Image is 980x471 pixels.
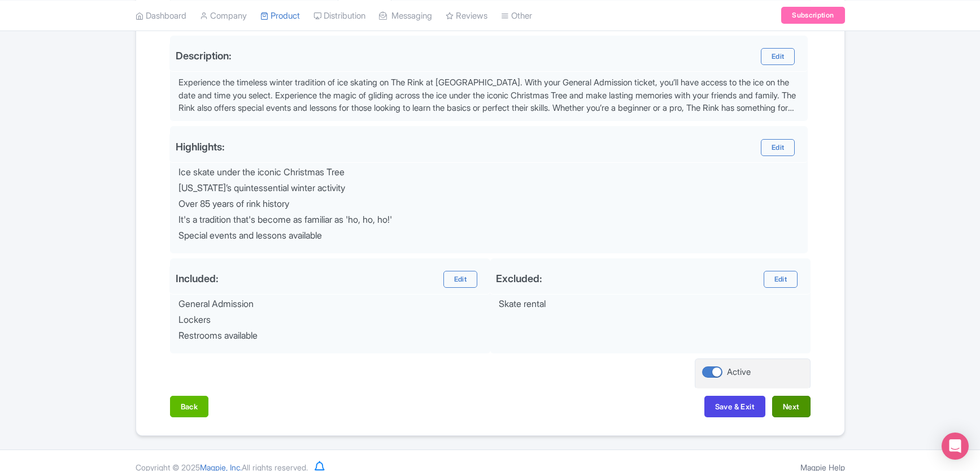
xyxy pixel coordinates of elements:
a: Edit [761,48,795,65]
div: Included: [176,273,219,284]
button: Back [170,396,209,417]
a: Subscription [781,7,844,24]
button: Save & Exit [704,396,765,417]
span: Description: [176,50,232,62]
div: Over 85 years of rink history [178,199,802,209]
div: Restrooms available [178,331,484,341]
div: It's a tradition that's become as familiar as 'ho, ho, ho!' [178,215,802,225]
div: Excluded: [496,273,542,284]
div: Lockers [178,315,484,325]
a: Edit [764,271,798,288]
div: Highlights: [176,141,225,153]
a: Edit [761,139,795,156]
div: [US_STATE]’s quintessential winter activity [178,183,802,193]
div: Experience the timeless winter tradition of ice skating on The Rink at [GEOGRAPHIC_DATA]. With yo... [178,76,802,115]
div: General Admission [178,299,484,309]
button: Next [772,396,811,417]
div: Special events and lessons available [178,231,802,241]
div: Skate rental [499,299,804,309]
a: Edit [443,271,477,288]
div: Active [727,366,751,379]
div: Open Intercom Messenger [942,433,969,460]
div: Ice skate under the iconic Christmas Tree [178,167,802,178]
